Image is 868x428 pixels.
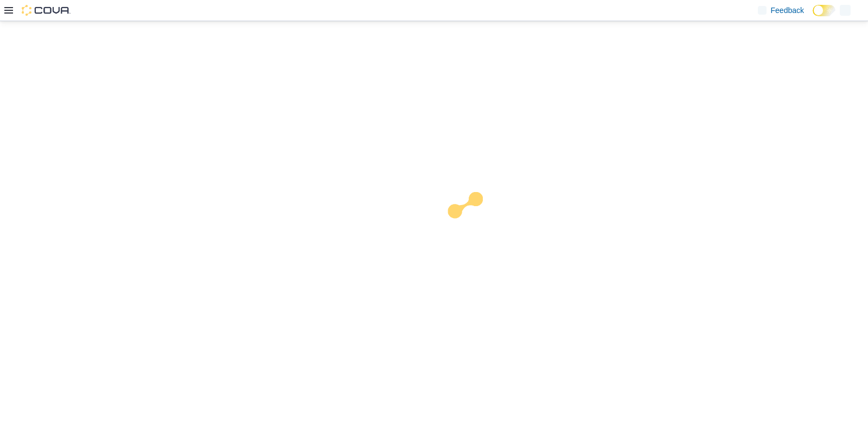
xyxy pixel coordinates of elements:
img: Cova [22,5,71,16]
input: Dark Mode [813,5,835,16]
span: Dark Mode [813,16,813,17]
span: Feedback [771,5,804,16]
img: cova-loader [434,184,515,265]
